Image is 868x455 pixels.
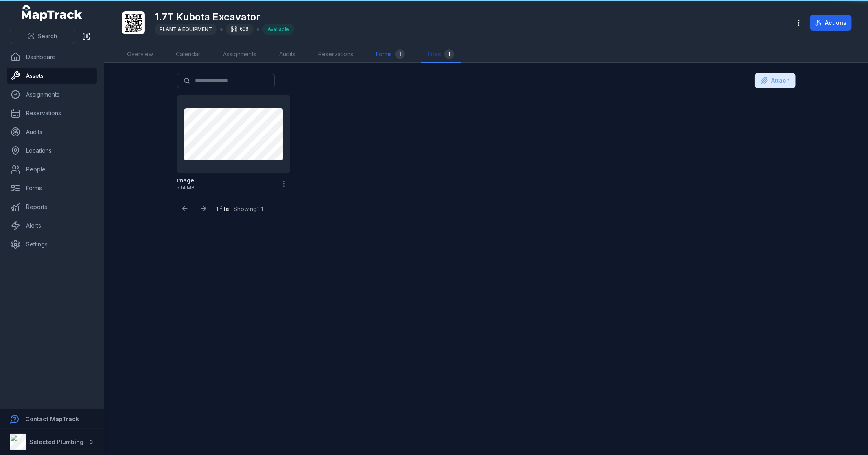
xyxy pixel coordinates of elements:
[421,46,461,63] a: Files1
[7,143,97,159] a: Locations
[7,68,97,84] a: Assets
[7,218,97,234] a: Alerts
[7,105,97,121] a: Reservations
[10,29,75,44] button: Search
[755,73,796,88] button: Attach
[7,124,97,140] a: Audits
[29,438,83,445] strong: Selected Plumbing
[262,24,294,35] div: Available
[7,161,97,178] a: People
[395,49,405,59] div: 1
[169,46,207,63] a: Calendar
[273,46,302,63] a: Audits
[177,176,195,185] strong: image
[444,49,454,59] div: 1
[810,15,852,31] button: Actions
[7,49,97,65] a: Dashboard
[226,24,254,35] div: 698
[7,199,97,215] a: Reports
[370,46,411,63] a: Forms1
[7,180,97,196] a: Forms
[177,185,275,191] span: 5.14 MB
[25,415,79,422] strong: Contact MapTrack
[216,46,263,63] a: Assignments
[7,236,97,253] a: Settings
[38,32,57,40] span: Search
[216,205,264,212] span: · Showing 1 - 1
[312,46,360,63] a: Reservations
[216,205,230,212] strong: 1 file
[155,11,294,24] h1: 1.7T Kubota Excavator
[160,26,212,32] span: PLANT & EQUIPMENT
[7,86,97,103] a: Assignments
[22,5,83,21] a: MapTrack
[120,46,160,63] a: Overview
